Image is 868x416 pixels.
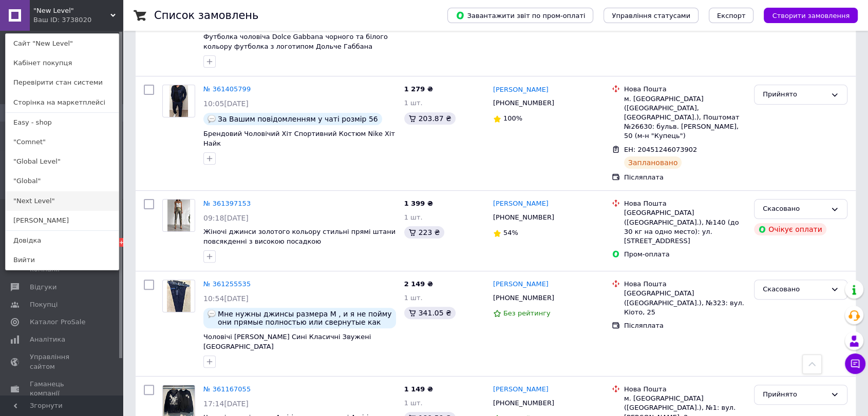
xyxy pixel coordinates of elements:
span: 1 шт. [404,213,423,221]
span: 17:14[DATE] [203,400,249,408]
a: Чоловічі [PERSON_NAME] Сині Класичні Звужені [GEOGRAPHIC_DATA] [203,333,371,350]
span: За Вашим повідомленням у чаті розмір 56 [218,115,378,123]
a: Футболка чоловіча Dolce Gabbana чорного та білого кольору футболка з логотипом Дольче Габбана [203,33,388,50]
div: Післяплата [624,321,746,330]
span: ЕН: 20451246073902 [624,146,697,153]
span: 1 шт. [404,294,423,302]
a: Фото товару [162,85,195,117]
button: Чат з покупцем [845,353,865,374]
div: Заплановано [624,156,682,169]
div: Прийнято [763,89,826,100]
div: [PHONE_NUMBER] [491,96,556,110]
span: 1 399 ₴ [404,200,433,207]
span: 1 149 ₴ [404,385,433,393]
span: 10:05[DATE] [203,100,249,108]
div: Прийнято [763,389,826,400]
a: Жіночі джинси золотого кольору стильні прямі штани повсякденні з високою посадкою [203,228,395,245]
a: "Comnet" [6,132,119,152]
span: 100% [503,114,522,122]
div: [PHONE_NUMBER] [491,291,556,305]
a: Брендовий Чоловічий Хіт Спортивний Костюм Nike Хіт Найк [203,130,395,147]
a: Створити замовлення [753,11,858,19]
a: "Global" [6,171,119,191]
span: 54% [503,229,518,236]
img: :speech_balloon: [207,115,216,123]
a: "Next Level" [6,191,119,211]
img: :speech_balloon: [207,310,216,318]
img: Фото товару [167,200,190,231]
span: Завантажити звіт по пром-оплаті [456,11,585,20]
span: Створити замовлення [772,12,850,19]
h1: Список замовлень [154,9,258,22]
span: 2 149 ₴ [404,280,433,288]
span: 09:18[DATE] [203,214,249,222]
div: Пром-оплата [624,250,746,259]
span: "New Level" [33,6,110,15]
a: [PERSON_NAME] [493,199,549,209]
span: 1 шт. [404,99,423,107]
div: [GEOGRAPHIC_DATA] ([GEOGRAPHIC_DATA].), №140 (до 30 кг на одно место): ул. [STREET_ADDRESS] [624,208,746,246]
a: № 361167055 [203,385,251,393]
a: № 361405799 [203,85,251,93]
a: Фото товару [162,280,195,312]
div: Нова Пошта [624,85,746,94]
img: Фото товару [169,85,188,117]
div: 341.05 ₴ [404,307,456,319]
a: Кабінет покупця [6,53,119,73]
div: Очікує оплати [754,223,826,235]
button: Створити замовлення [764,8,858,23]
span: Експорт [717,12,746,19]
img: Фото товару [167,280,191,312]
span: Відгуки [30,283,56,292]
a: Перевірити стан системи [6,73,119,92]
button: Експорт [709,8,754,23]
span: 10:54[DATE] [203,294,249,303]
span: Мне нужны джинсы размера М , и я не пойму они прямые полностью или свернутые как на фото другие д... [218,310,392,326]
div: Скасовано [763,204,826,214]
a: Фото товару [162,199,195,232]
span: Покупці [30,300,58,309]
span: Каталог ProSale [30,318,85,327]
a: № 361397153 [203,200,251,207]
button: Завантажити звіт по пром-оплаті [447,8,593,23]
button: Управління статусами [603,8,699,23]
div: [PHONE_NUMBER] [491,211,556,224]
a: [PERSON_NAME] [6,211,119,230]
a: [PERSON_NAME] [493,85,549,95]
span: Управління статусами [612,12,690,19]
div: Післяплата [624,173,746,182]
a: Сайт "New Level" [6,34,119,53]
div: [GEOGRAPHIC_DATA] ([GEOGRAPHIC_DATA].), №323: вул. Кіото, 25 [624,289,746,317]
a: Сторінка на маркетплейсі [6,93,119,112]
span: 1 279 ₴ [404,85,433,93]
a: "Global Level" [6,152,119,171]
a: Easy - shop [6,113,119,132]
a: № 361255535 [203,280,251,288]
div: 203.87 ₴ [404,112,456,125]
div: Нова Пошта [624,385,746,394]
div: 223 ₴ [404,226,444,239]
span: Гаманець компанії [30,380,95,398]
a: Вийти [6,250,119,270]
div: [PHONE_NUMBER] [491,397,556,410]
a: [PERSON_NAME] [493,280,549,289]
span: Управління сайтом [30,352,95,371]
div: Скасовано [763,284,826,295]
div: Нова Пошта [624,199,746,208]
span: 1 шт. [404,399,423,407]
span: Без рейтингу [503,309,551,317]
div: м. [GEOGRAPHIC_DATA] ([GEOGRAPHIC_DATA], [GEOGRAPHIC_DATA].), Поштомат №26630: бульв. [PERSON_NAM... [624,94,746,141]
span: Аналітика [30,335,65,344]
div: Нова Пошта [624,280,746,289]
div: Ваш ID: 3738020 [33,15,77,25]
a: Довідка [6,231,119,250]
a: [PERSON_NAME] [493,385,549,394]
